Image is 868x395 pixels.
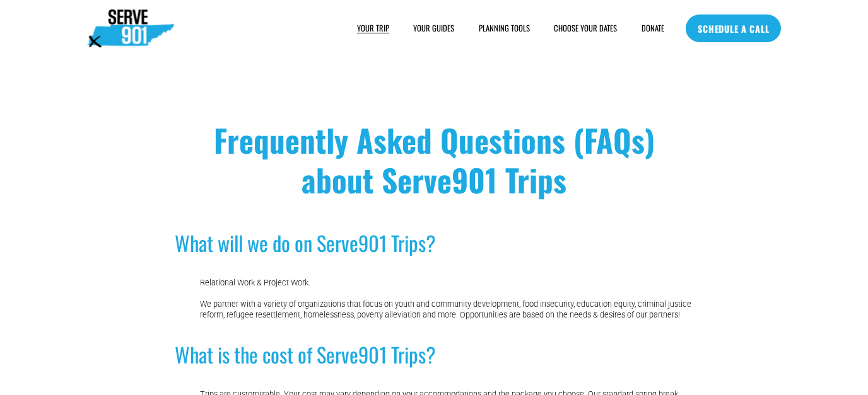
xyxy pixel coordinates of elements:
h2: What will we do on Serve901 Trips? [175,229,694,257]
img: Serve901 [87,9,174,47]
a: CHOOSE YOUR DATES [554,22,617,35]
a: SCHEDULE A CALL [686,14,781,42]
strong: Frequently Asked Questions (FAQs) about Serve901 Trips [214,117,655,202]
p: We partner with a variety of organizations that focus on youth and community development, food in... [200,299,694,321]
a: folder dropdown [479,22,530,35]
a: folder dropdown [357,22,389,35]
p: Relational Work & Project Work. [200,277,694,289]
span: PLANNING TOOLS [479,23,530,34]
a: DONATE [642,22,664,35]
h2: What is the cost of Serve901 Trips? [175,341,694,369]
span: YOUR TRIP [357,23,389,34]
a: YOUR GUIDES [413,22,454,35]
